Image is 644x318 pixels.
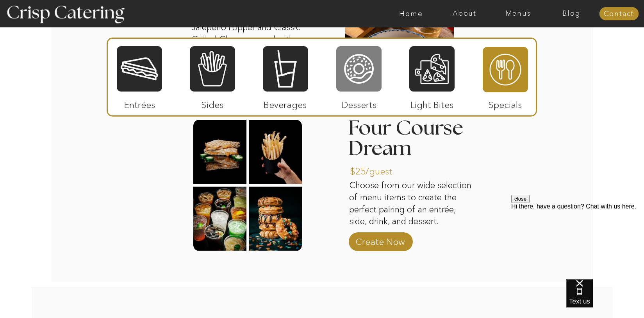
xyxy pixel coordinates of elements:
[259,92,311,114] p: Beverages
[406,92,458,114] p: Light Bites
[599,10,639,18] a: Contact
[354,228,406,251] a: Create Now
[333,92,385,114] p: Desserts
[566,279,644,318] iframe: podium webchat widget bubble
[511,195,644,289] iframe: podium webchat widget prompt
[545,10,598,18] a: Blog
[350,158,402,181] p: $25/guest
[479,92,531,114] p: Specials
[491,10,545,18] a: Menus
[438,10,491,18] a: About
[384,10,438,18] a: Home
[349,180,475,228] p: Choose from our wide selection of menu items to create the perfect pairing of an entrée, side, dr...
[186,92,238,114] p: Sides
[348,118,467,160] h3: Four Course Dream
[114,92,166,114] p: Entrées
